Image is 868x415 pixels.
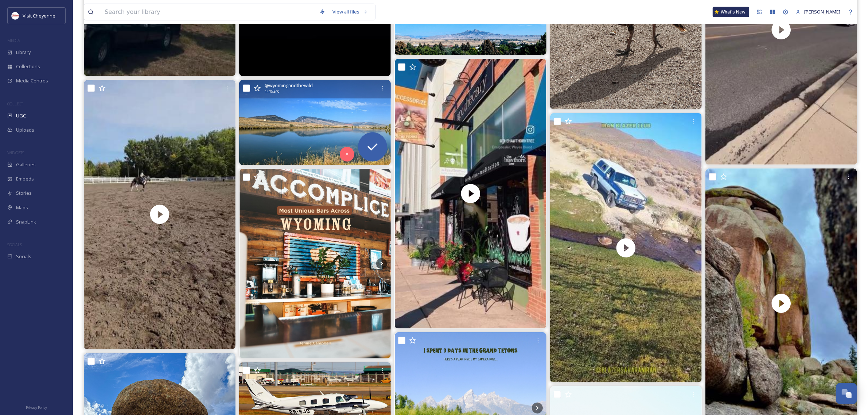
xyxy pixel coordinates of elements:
img: thumbnail [550,113,702,383]
img: #codywyoming #codyyellowstone #wyomingwildlife #codycountry #yellowstonecountry #parkcountywyomin... [239,80,391,165]
video: These two have grown together. With them its not about the big things, but those small steps, tho... [84,80,236,350]
span: WIDGETS [7,150,24,155]
span: 1440 x 810 [265,89,279,94]
span: [PERSON_NAME] [804,8,840,15]
img: visit_cheyenne_logo.jpeg [12,12,19,19]
input: Search your library [101,4,316,20]
video: King k5 ✨ طبیعت گردی در طبیعت زیبای استان بی نظیر کرمان 💎 حسین عابدی - کرمان _______ Owner : hoss... [550,113,702,383]
span: SnapLink [16,218,36,225]
span: Collections [16,63,40,70]
span: UGC [16,112,26,119]
a: [PERSON_NAME] [792,5,844,19]
video: thehawthorntree Welcome to The Hawthorn Tree We invite you to take a moment for yourself. Herbal ... [395,59,546,329]
span: Privacy Policy [26,405,47,410]
span: SOCIALS [7,242,22,247]
span: Maps [16,204,28,211]
span: Embeds [16,175,34,182]
span: Media Centres [16,77,48,84]
span: @ wyomingandthewild [265,82,313,89]
img: thumbnail [84,80,236,350]
span: Stories [16,190,32,197]
span: Uploads [16,127,34,133]
span: Library [16,49,31,56]
span: MEDIA [7,38,20,43]
a: View all files [329,5,371,19]
span: Socials [16,253,31,260]
span: COLLECT [7,101,23,106]
span: Galleries [16,161,36,168]
button: Open Chat [836,383,857,404]
img: thumbnail [395,59,546,329]
a: Privacy Policy [26,403,47,411]
img: Searching for bucket-list bars across the Cowboy State? Get the full list of the most unique bars... [239,169,391,358]
span: Visit Cheyenne [23,12,55,19]
a: What's New [713,7,749,17]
